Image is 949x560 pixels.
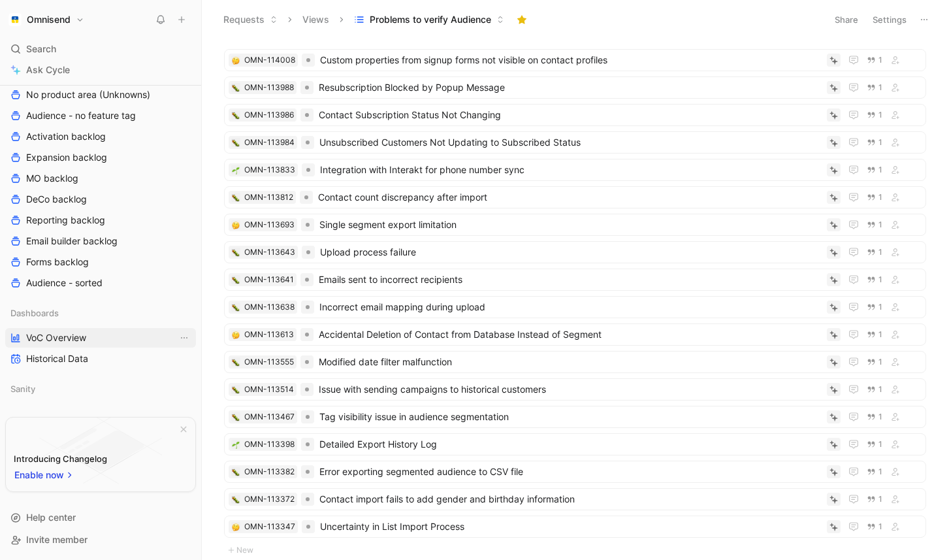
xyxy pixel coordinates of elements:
div: OtherFeedback trackingIntegrations backlogNo product area (Unknowns)Audience - no feature tagActi... [5,18,196,293]
div: Help center [5,508,196,527]
a: DeCo backlog [5,189,196,209]
div: 🐛 [231,357,240,367]
a: Audience - no feature tag [5,106,196,125]
a: 🤔OMN-113347Uncertainty in List Import Process1 [224,516,926,538]
button: 1 [864,80,885,95]
button: 1 [864,382,885,397]
span: Contact Subscription Status Not Changing [319,107,822,123]
button: 1 [864,437,885,452]
div: 🐛 [231,385,240,394]
h1: Omnisend [27,14,71,25]
button: 1 [864,410,885,424]
a: 🐛OMN-113988Resubscription Blocked by Popup Message1 [224,76,926,99]
button: 🐛 [231,303,240,312]
span: 1 [878,56,882,64]
div: OMN-113988 [244,81,294,94]
span: Incorrect email mapping during upload [319,299,822,315]
span: No product area (Unknowns) [26,88,150,101]
span: Unsubscribed Customers Not Updating to Subscribed Status [319,135,822,150]
div: OMN-114008 [244,54,295,67]
span: 1 [878,248,882,256]
span: 1 [878,303,882,311]
a: Audience - sorted [5,273,196,293]
span: 1 [878,523,882,531]
span: Sanity [10,382,35,395]
div: Sanity [5,379,196,403]
button: 🐛 [231,193,240,202]
span: Search [26,41,56,57]
a: Expansion backlog [5,148,196,167]
span: Tag visibility issue in audience segmentation [319,409,822,425]
button: 🤔 [231,330,240,339]
button: OmnisendOmnisend [5,10,88,29]
div: OMN-113398 [244,438,295,451]
button: 🐛 [231,495,240,504]
span: Email builder backlog [26,235,118,248]
span: Modified date filter malfunction [319,354,822,370]
button: 1 [864,163,885,177]
a: 🤔OMN-113613Accidental Deletion of Contact from Database Instead of Segment1 [224,323,926,346]
button: Enable now [14,467,75,484]
button: 1 [864,355,885,369]
a: 🐛OMN-113984Unsubscribed Customers Not Updating to Subscribed Status1 [224,131,926,154]
div: OMN-113693 [244,218,295,231]
div: 🐛 [231,248,240,257]
img: 🐛 [232,194,240,202]
span: 1 [878,111,882,119]
button: 1 [864,135,885,150]
button: 🐛 [231,467,240,476]
a: 🐛OMN-113555Modified date filter malfunction1 [224,351,926,373]
span: Ask Cycle [26,62,70,78]
span: Upload process failure [320,244,822,260]
span: 1 [878,139,882,146]
button: Settings [867,10,912,29]
span: VoC Overview [26,331,86,344]
span: Resubscription Blocked by Popup Message [319,80,822,95]
span: 1 [878,276,882,284]
img: 🤔 [232,222,240,229]
div: OMN-113613 [244,328,294,341]
div: Sanity [5,379,196,399]
span: Integration with Interakt for phone number sync [320,162,822,178]
img: 🐛 [232,304,240,312]
a: 🤔OMN-113693Single segment export limitation1 [224,214,926,236]
button: 1 [864,272,885,287]
span: 1 [878,221,882,229]
span: Expansion backlog [26,151,107,164]
a: 🐛OMN-113372Contact import fails to add gender and birthday information1 [224,488,926,510]
a: 🐛OMN-113467Tag visibility issue in audience segmentation1 [224,406,926,428]
span: Audience - sorted [26,276,103,289]
a: Ask Cycle [5,60,196,80]
div: OMN-113833 [244,163,295,176]
img: 🤔 [232,331,240,339]
button: 🤔 [231,56,240,65]
div: DashboardsVoC OverviewView actionsHistorical Data [5,303,196,369]
div: OMN-113812 [244,191,293,204]
button: Requests [217,10,283,29]
button: 1 [864,519,885,534]
img: 🤔 [232,57,240,65]
button: 1 [864,245,885,259]
img: 🐛 [232,359,240,367]
span: 1 [878,468,882,476]
span: Forms backlog [26,255,89,269]
span: 1 [878,440,882,448]
button: 🐛 [231,83,240,92]
span: Error exporting segmented audience to CSV file [319,464,822,480]
button: 🤔 [231,522,240,531]
img: 🌱 [232,167,240,174]
a: 🐛OMN-113638Incorrect email mapping during upload1 [224,296,926,318]
span: Custom properties from signup forms not visible on contact profiles [320,52,822,68]
button: 1 [864,53,885,67]
button: 🐛 [231,275,240,284]
div: OMN-113347 [244,520,295,533]
a: VoC OverviewView actions [5,328,196,348]
img: 🐛 [232,469,240,476]
img: 🐛 [232,276,240,284]
img: 🐛 [232,112,240,120]
div: OMN-113467 [244,410,295,423]
button: 1 [864,492,885,506]
span: Contact count discrepancy after import [318,189,822,205]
